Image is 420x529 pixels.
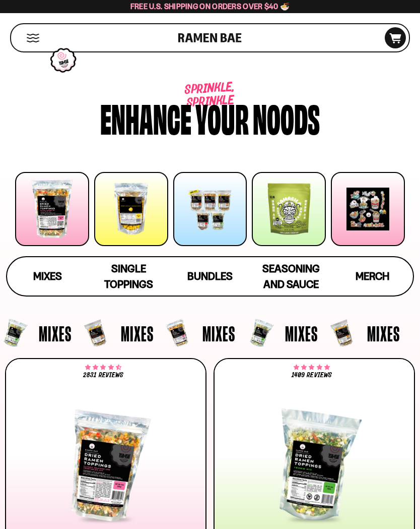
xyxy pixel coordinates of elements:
span: 2831 reviews [83,372,123,379]
a: Mixes [7,257,88,296]
div: noods [253,100,320,136]
span: Mixes [39,323,72,344]
span: 4.68 stars [85,366,121,370]
span: Free U.S. Shipping on Orders over $40 🍜 [130,2,290,11]
button: Mobile Menu Trigger [26,34,40,42]
a: Seasoning and Sauce [251,257,332,296]
span: Mixes [121,323,154,344]
span: 4.76 stars [294,366,329,370]
span: 1409 reviews [292,372,331,379]
span: Mixes [202,323,235,344]
a: Merch [332,257,413,296]
span: Merch [356,270,389,282]
div: Enhance [100,100,191,136]
a: Single Toppings [88,257,169,296]
span: Mixes [367,323,400,344]
span: Bundles [187,270,233,282]
span: Single Toppings [104,262,153,290]
span: Seasoning and Sauce [262,262,320,290]
div: your [195,100,249,136]
span: Mixes [285,323,318,344]
span: Mixes [33,270,62,282]
a: Bundles [169,257,250,296]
